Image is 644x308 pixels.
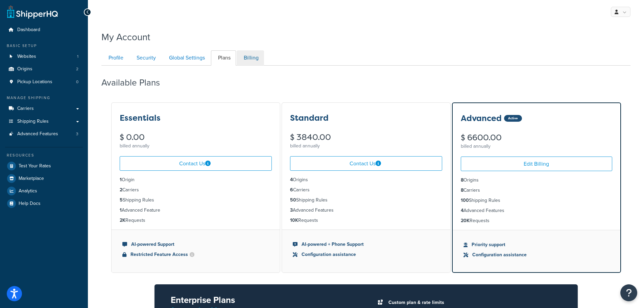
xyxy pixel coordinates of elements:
li: Shipping Rules [120,196,272,204]
div: $ 3840.00 [290,133,442,141]
li: Restricted Feature Access [122,251,269,258]
h3: Advanced [461,114,502,123]
span: Carriers [17,106,34,112]
div: billed annually [120,141,272,151]
div: $ 6600.00 [461,134,612,142]
a: ShipperHQ Home [7,5,58,19]
strong: 10K [290,217,298,224]
strong: 8 [461,176,463,184]
div: billed annually [461,142,612,151]
a: Advanced Features 3 [5,128,83,140]
span: Marketplace [19,176,44,182]
a: Marketplace [5,172,83,185]
li: Advanced Features [461,207,612,214]
li: Origin [120,176,272,184]
div: Resources [5,152,83,158]
strong: 20K [461,217,470,224]
a: Plans [211,50,236,66]
a: Test Your Rates [5,160,83,172]
strong: 6 [290,186,293,193]
div: Basic Setup [5,43,83,49]
a: Websites 1 [5,50,83,63]
h3: Standard [290,114,329,122]
a: Contact Us [120,156,272,171]
span: Help Docs [19,201,41,207]
li: Origins [5,63,83,75]
li: Custom plan & rate limits [385,298,562,307]
li: Shipping Rules [290,196,442,204]
a: Profile [101,50,129,66]
li: Configuration assistance [293,251,439,258]
strong: 1 [120,207,122,214]
a: Security [129,50,161,66]
li: Websites [5,50,83,63]
li: Requests [290,217,442,224]
span: 1 [77,54,78,60]
div: $ 0.00 [120,133,272,141]
li: Advanced Features [5,128,83,140]
li: Requests [461,217,612,224]
li: Configuration assistance [463,251,610,259]
a: Origins 2 [5,63,83,75]
h1: My Account [101,30,150,44]
li: Carriers [461,187,612,194]
span: Pickup Locations [17,79,52,85]
div: Active [504,115,522,122]
span: Advanced Features [17,131,58,137]
a: Analytics [5,185,83,197]
h2: Enterprise Plans [171,295,355,305]
strong: 4 [461,207,463,214]
strong: 2K [120,217,125,224]
li: Priority support [463,241,610,248]
h3: Essentials [120,114,161,122]
a: Carriers [5,102,83,115]
li: Requests [120,217,272,224]
strong: 50 [290,196,296,204]
strong: 4 [290,176,293,183]
li: Advanced Feature [120,207,272,214]
h2: Available Plans [101,78,170,88]
span: 3 [76,131,78,137]
button: Open Resource Center [620,284,637,301]
a: Contact Us [290,156,442,171]
a: Global Settings [162,50,210,66]
strong: 3 [290,207,293,214]
li: AI-powered + Phone Support [293,241,439,248]
li: Origins [290,176,442,184]
span: Websites [17,54,36,60]
li: Carriers [290,186,442,194]
li: Origins [461,176,612,184]
li: Pickup Locations [5,76,83,88]
div: billed annually [290,141,442,151]
strong: 5 [120,196,123,204]
strong: 1 [120,176,122,183]
li: Carriers [120,186,272,194]
li: AI-powered Support [122,241,269,248]
a: Billing [237,50,264,66]
strong: 100 [461,197,469,204]
span: Origins [17,66,32,72]
a: Shipping Rules [5,115,83,128]
a: Pickup Locations 0 [5,76,83,88]
span: 2 [76,66,78,72]
li: Shipping Rules [461,197,612,204]
span: Test Your Rates [19,163,51,169]
div: Manage Shipping [5,95,83,101]
span: 0 [76,79,78,85]
strong: 8 [461,187,463,194]
li: Advanced Features [290,207,442,214]
span: Analytics [19,188,37,194]
span: Dashboard [17,27,40,33]
a: Help Docs [5,197,83,210]
a: Edit Billing [461,157,612,171]
strong: 2 [120,186,122,193]
span: Shipping Rules [17,119,49,124]
a: Dashboard [5,24,83,36]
